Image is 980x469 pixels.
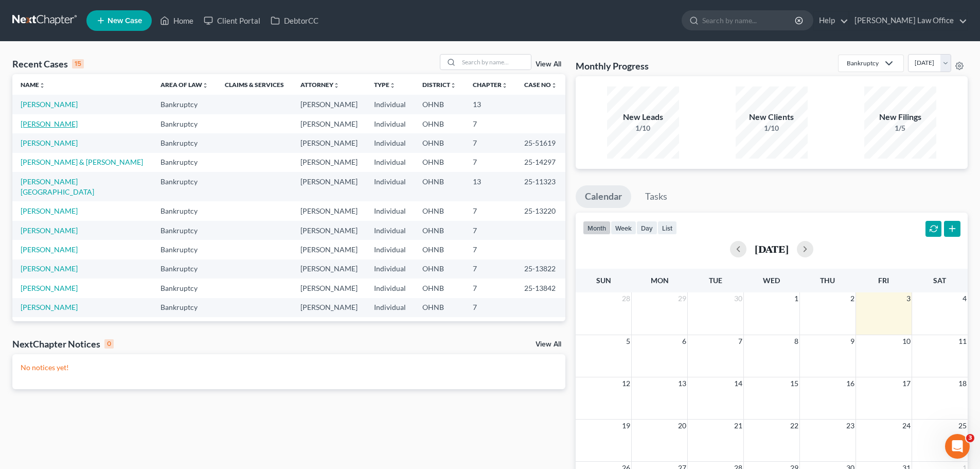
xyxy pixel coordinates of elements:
[292,95,366,114] td: [PERSON_NAME]
[733,420,743,432] span: 21
[596,276,611,285] span: Sun
[21,245,78,254] a: [PERSON_NAME]
[957,335,968,348] span: 11
[516,172,565,201] td: 25-11323
[152,114,217,133] td: Bankruptcy
[621,420,631,432] span: 19
[21,138,78,147] a: [PERSON_NAME]
[414,279,465,298] td: OHNB
[733,377,743,390] span: 14
[465,259,516,279] td: 7
[737,335,743,348] span: 7
[516,153,565,172] td: 25-14297
[733,292,743,305] span: 30
[104,339,114,349] div: 0
[366,298,414,317] td: Individual
[465,221,516,240] td: 7
[502,82,508,89] i: unfold_more
[814,11,848,30] a: Help
[583,221,611,235] button: month
[199,11,265,30] a: Client Portal
[516,259,565,279] td: 25-13822
[152,259,217,279] td: Bankruptcy
[152,317,217,336] td: Bankruptcy
[374,81,396,89] a: Typeunfold_more
[39,82,45,89] i: unfold_more
[366,259,414,279] td: Individual
[366,201,414,220] td: Individual
[901,335,912,348] span: 10
[292,221,366,240] td: [PERSON_NAME]
[292,298,366,317] td: [PERSON_NAME]
[292,201,366,220] td: [PERSON_NAME]
[636,221,657,235] button: day
[21,206,78,215] a: [PERSON_NAME]
[292,114,366,133] td: [PERSON_NAME]
[152,153,217,172] td: Bankruptcy
[292,133,366,152] td: [PERSON_NAME]
[849,11,967,30] a: [PERSON_NAME] Law Office
[901,420,912,432] span: 24
[681,335,687,348] span: 6
[292,172,366,201] td: [PERSON_NAME]
[576,60,649,72] h3: Monthly Progress
[465,201,516,220] td: 7
[161,81,208,89] a: Area of Lawunfold_more
[933,276,946,285] span: Sat
[414,133,465,152] td: OHNB
[957,420,968,432] span: 25
[21,81,45,89] a: Nameunfold_more
[878,276,889,285] span: Fri
[152,298,217,317] td: Bankruptcy
[945,434,970,459] iframe: Intercom live chat
[292,153,366,172] td: [PERSON_NAME]
[333,82,340,89] i: unfold_more
[864,123,936,133] div: 1/5
[414,201,465,220] td: OHNB
[414,153,465,172] td: OHNB
[366,153,414,172] td: Individual
[152,172,217,201] td: Bankruptcy
[414,95,465,114] td: OHNB
[793,335,799,348] span: 8
[389,82,396,89] i: unfold_more
[611,221,636,235] button: week
[465,240,516,259] td: 7
[21,264,78,273] a: [PERSON_NAME]
[414,221,465,240] td: OHNB
[366,279,414,298] td: Individual
[789,377,799,390] span: 15
[292,240,366,259] td: [PERSON_NAME]
[414,317,465,336] td: OHNB
[636,185,676,208] a: Tasks
[465,95,516,114] td: 13
[366,221,414,240] td: Individual
[849,292,856,305] span: 2
[366,95,414,114] td: Individual
[21,226,78,235] a: [PERSON_NAME]
[414,240,465,259] td: OHNB
[292,317,366,336] td: [PERSON_NAME]
[152,95,217,114] td: Bankruptcy
[625,335,631,348] span: 5
[845,420,856,432] span: 23
[12,338,114,350] div: NextChapter Notices
[366,317,414,336] td: Individual
[849,335,856,348] span: 9
[465,317,516,336] td: 7
[793,292,799,305] span: 1
[450,82,456,89] i: unfold_more
[21,284,78,292] a: [PERSON_NAME]
[957,377,968,390] span: 18
[847,59,879,67] div: Bankruptcy
[459,55,531,70] input: Search by name...
[292,279,366,298] td: [PERSON_NAME]
[621,292,631,305] span: 28
[152,201,217,220] td: Bankruptcy
[414,259,465,279] td: OHNB
[536,61,561,68] a: View All
[736,123,808,133] div: 1/10
[524,81,557,89] a: Case Nounfold_more
[414,114,465,133] td: OHNB
[709,276,722,285] span: Tue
